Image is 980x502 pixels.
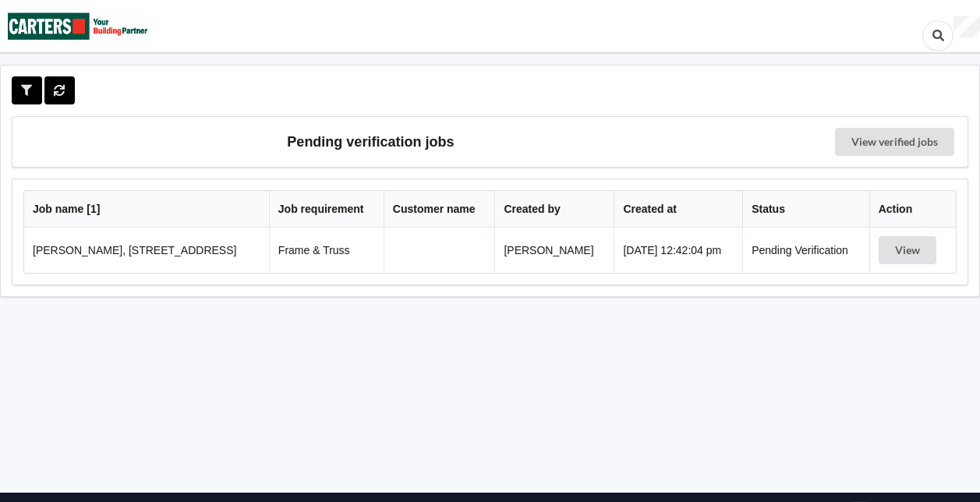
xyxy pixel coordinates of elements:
[494,191,614,228] th: Created by
[494,228,614,273] td: [PERSON_NAME]
[614,228,742,273] td: [DATE] 12:42:04 pm
[879,244,939,256] a: View
[835,128,954,156] a: View verified jobs
[869,191,956,228] th: Action
[879,236,936,264] button: View
[742,191,869,228] th: Status
[8,1,148,51] img: Carters
[953,16,980,38] div: User Profile
[269,228,384,273] td: Frame & Truss
[384,191,495,228] th: Customer name
[24,228,269,273] td: [PERSON_NAME], [STREET_ADDRESS]
[614,191,742,228] th: Created at
[742,228,869,273] td: Pending Verification
[269,191,384,228] th: Job requirement
[23,128,718,156] h3: Pending verification jobs
[24,191,269,228] th: Job name [ 1 ]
